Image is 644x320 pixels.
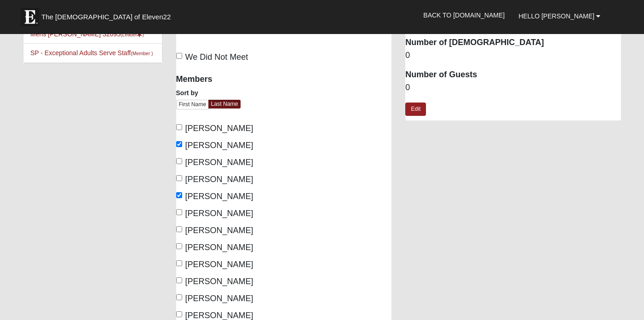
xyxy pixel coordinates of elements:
small: (Member ) [131,51,153,56]
input: [PERSON_NAME] [176,141,182,147]
span: [PERSON_NAME] [185,243,253,252]
input: [PERSON_NAME] [176,243,182,249]
input: [PERSON_NAME] [176,158,182,164]
span: [PERSON_NAME] [185,277,253,286]
input: [PERSON_NAME] [176,277,182,283]
a: Edit [405,103,426,116]
a: Last Name [208,100,240,109]
span: Hello [PERSON_NAME] [518,12,594,20]
span: [PERSON_NAME] [185,294,253,303]
a: First Name [176,100,209,109]
span: [PERSON_NAME] [185,226,253,235]
dt: Number of [DEMOGRAPHIC_DATA] [405,37,621,49]
span: We Did Not Meet [185,52,248,62]
input: [PERSON_NAME] [176,226,182,232]
dt: Number of Guests [405,69,621,81]
input: [PERSON_NAME] [176,175,182,181]
input: [PERSON_NAME] [176,260,182,266]
a: SP - Exceptional Adults Serve Staff(Member ) [30,49,153,57]
span: [PERSON_NAME] [185,175,253,184]
span: [PERSON_NAME] [185,260,253,269]
small: (Leader ) [121,32,144,37]
a: Hello [PERSON_NAME] [512,5,607,28]
dd: 0 [405,82,621,94]
input: [PERSON_NAME] [176,192,182,198]
img: Eleven22 logo [21,8,39,26]
a: The [DEMOGRAPHIC_DATA] of Eleven22 [16,3,200,26]
dd: 0 [405,50,621,62]
input: [PERSON_NAME] [176,124,182,130]
label: Sort by [176,88,198,97]
span: The [DEMOGRAPHIC_DATA] of Eleven22 [41,12,171,22]
input: [PERSON_NAME] [176,209,182,215]
input: We Did Not Meet [176,53,182,59]
span: [PERSON_NAME] [185,124,253,133]
a: Back to [DOMAIN_NAME] [416,4,512,27]
span: [PERSON_NAME] [185,158,253,167]
span: [PERSON_NAME] [185,192,253,201]
span: [PERSON_NAME] [185,141,253,150]
span: [PERSON_NAME] [185,209,253,218]
input: [PERSON_NAME] [176,294,182,300]
h4: Members [176,74,277,85]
